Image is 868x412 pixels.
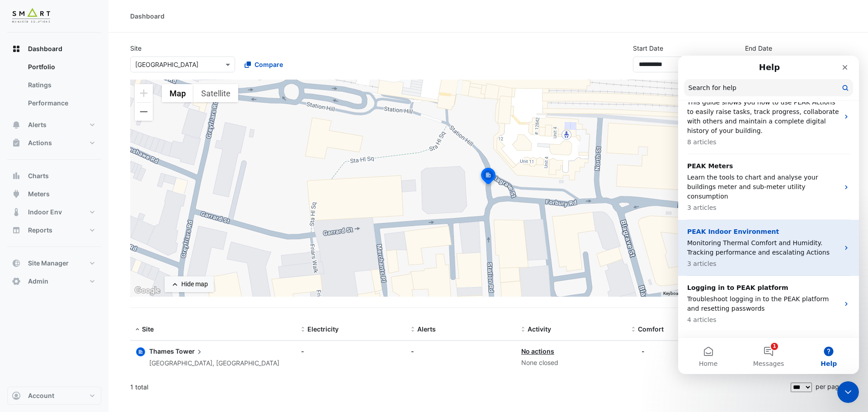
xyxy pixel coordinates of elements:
[7,221,101,239] button: Reports
[7,387,101,405] button: Account
[149,358,279,369] div: [GEOGRAPHIC_DATA], [GEOGRAPHIC_DATA]
[135,103,153,121] button: Zoom out
[638,325,664,333] span: Comfort
[28,171,49,180] span: Charts
[7,116,101,134] button: Alerts
[28,189,50,199] span: Meters
[411,346,510,356] div: -
[7,254,101,272] button: Site Manager
[837,381,859,403] iframe: Intercom live chat
[28,277,48,286] span: Admin
[21,58,101,76] a: Portfolio
[132,285,162,297] a: Open this area in Google Maps (opens a new window)
[130,11,165,21] div: Dashboard
[28,44,62,53] span: Dashboard
[181,279,208,289] div: Hide map
[28,120,47,129] span: Alerts
[11,7,52,25] img: Company Logo
[21,76,101,94] a: Ratings
[12,44,21,53] app-icon: Dashboard
[633,43,663,53] label: Start Date
[12,226,21,235] app-icon: Reports
[165,276,214,292] button: Hide map
[28,259,69,268] span: Site Manager
[12,259,21,268] app-icon: Site Manager
[21,94,101,112] a: Performance
[7,185,101,203] button: Meters
[528,325,551,333] span: Activity
[12,277,21,286] app-icon: Admin
[301,346,401,356] div: -
[142,325,154,333] span: Site
[307,325,339,333] span: Electricity
[239,57,289,72] button: Compare
[642,346,645,356] div: -
[135,84,153,102] button: Zoom in
[130,376,789,398] div: 1 total
[7,58,101,116] div: Dashboard
[149,347,174,355] span: Thames
[28,226,52,235] span: Reports
[12,171,21,180] app-icon: Charts
[7,272,101,290] button: Admin
[521,347,554,355] a: No actions
[28,208,62,217] span: Indoor Env
[12,138,21,147] app-icon: Actions
[193,84,238,102] button: Show satellite imagery
[7,203,101,221] button: Indoor Env
[28,391,54,400] span: Account
[162,84,193,102] button: Show street map
[28,138,52,147] span: Actions
[417,325,436,333] span: Alerts
[663,290,702,297] button: Keyboard shortcuts
[7,134,101,152] button: Actions
[7,167,101,185] button: Charts
[175,346,204,356] span: Tower
[816,383,843,390] span: per page
[12,189,21,199] app-icon: Meters
[678,56,859,374] iframe: Intercom live chat
[130,43,142,53] label: Site
[521,358,621,368] div: None closed
[745,43,772,53] label: End Date
[478,166,498,188] img: site-pin-selected.svg
[7,40,101,58] button: Dashboard
[12,208,21,217] app-icon: Indoor Env
[132,285,162,297] img: Google
[255,60,283,69] span: Compare
[12,120,21,129] app-icon: Alerts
